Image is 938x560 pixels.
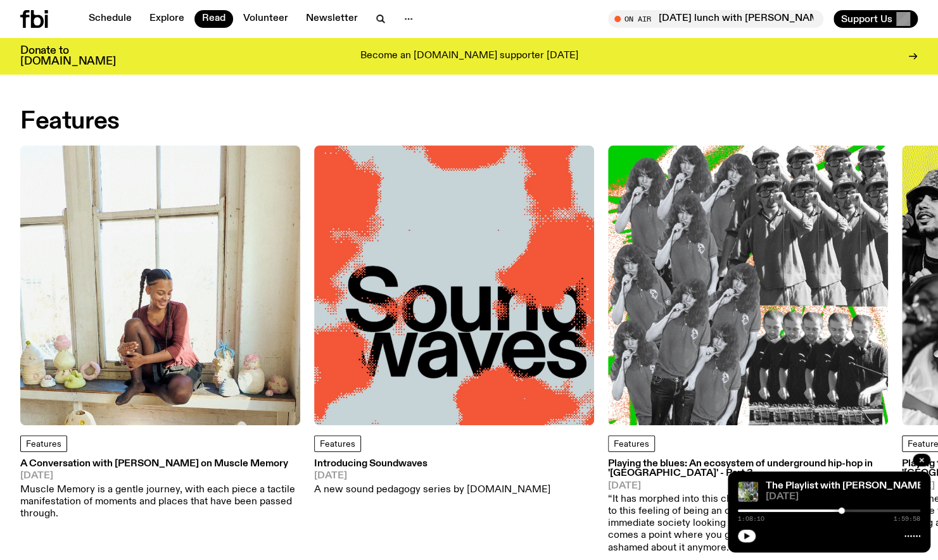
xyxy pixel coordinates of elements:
[608,435,655,452] a: Features
[833,10,918,28] button: Support Us
[314,459,550,496] a: Introducing Soundwaves[DATE]A new sound pedagogy series by [DOMAIN_NAME]
[20,46,116,67] h3: Donate to [DOMAIN_NAME]
[314,459,550,469] h3: Introducing Soundwaves
[314,484,550,496] p: A new sound pedagogy series by [DOMAIN_NAME]
[236,10,296,28] a: Volunteer
[320,440,355,449] span: Features
[894,516,920,522] span: 1:59:58
[314,146,594,425] img: The text Sound waves, with one word stacked upon another, in black text on a bluish-gray backgrou...
[766,492,920,502] span: [DATE]
[20,471,300,481] span: [DATE]
[608,459,888,554] a: Playing the blues: An ecosystem of underground hip-hop in '[GEOGRAPHIC_DATA]' - Part 3[DATE]“It h...
[608,459,888,478] h3: Playing the blues: An ecosystem of underground hip-hop in '[GEOGRAPHIC_DATA]' - Part 3
[20,459,300,469] h3: A Conversation with [PERSON_NAME] on Muscle Memory
[738,516,764,522] span: 1:08:10
[81,10,139,28] a: Schedule
[314,435,361,452] a: Features
[314,471,550,481] span: [DATE]
[194,10,233,28] a: Read
[20,459,300,520] a: A Conversation with [PERSON_NAME] on Muscle Memory[DATE]Muscle Memory is a gentle journey, with e...
[608,494,888,554] p: “It has morphed into this chimerical, mongrel thing...It speaks to this feeling of being an outsi...
[20,435,67,452] a: Features
[142,10,192,28] a: Explore
[614,440,649,449] span: Features
[608,10,823,28] button: On Air[DATE] lunch with [PERSON_NAME]!
[608,482,888,491] span: [DATE]
[841,13,892,25] span: Support Us
[20,110,120,133] h2: Features
[26,440,61,449] span: Features
[298,10,365,28] a: Newsletter
[20,484,300,521] p: Muscle Memory is a gentle journey, with each piece a tactile manifestation of moments and places ...
[360,51,578,62] p: Become an [DOMAIN_NAME] supporter [DATE]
